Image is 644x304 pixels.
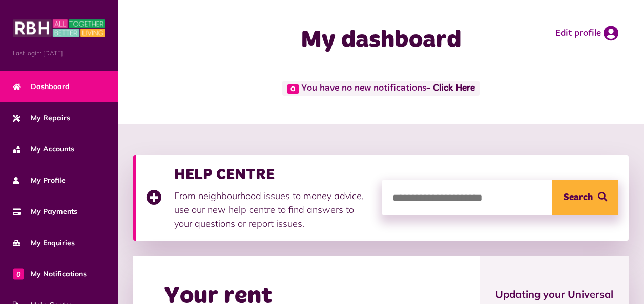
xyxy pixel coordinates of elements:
[287,84,299,94] span: 0
[555,26,618,41] a: Edit profile
[260,26,503,55] h1: My dashboard
[13,81,70,92] span: Dashboard
[552,180,618,215] button: Search
[174,165,372,184] h3: HELP CENTRE
[282,81,480,96] span: You have no new notifications
[13,206,77,217] span: My Payments
[13,49,105,58] span: Last login: [DATE]
[13,113,70,123] span: My Repairs
[13,268,24,279] span: 0
[426,84,475,93] a: - Click Here
[174,189,372,230] p: From neighbourhood issues to money advice, use our new help centre to find answers to your questi...
[13,269,87,279] span: My Notifications
[13,144,74,155] span: My Accounts
[13,175,66,186] span: My Profile
[13,18,105,38] img: MyRBH
[564,180,593,215] span: Search
[13,237,75,248] span: My Enquiries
